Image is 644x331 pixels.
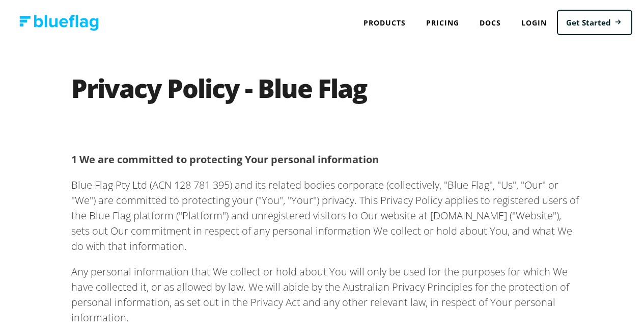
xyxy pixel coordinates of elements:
p: Any personal information that We collect or hold about You will only be used for the purposes for... [71,262,580,323]
a: Docs [469,10,511,31]
b: 1 We are committed to protecting Your personal information [71,150,379,164]
a: Get Started [557,8,632,34]
a: Login to Blue Flag application [511,10,557,31]
h1: Privacy Policy - Blue Flag [71,73,580,114]
p: Blue Flag Pty Ltd (ACN 128 781 395) and its related bodies corporate (collectively, "Blue Flag", ... [71,175,580,252]
a: Pricing [416,10,469,31]
img: Blue Flag logo [19,13,99,29]
div: Products [353,10,416,31]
